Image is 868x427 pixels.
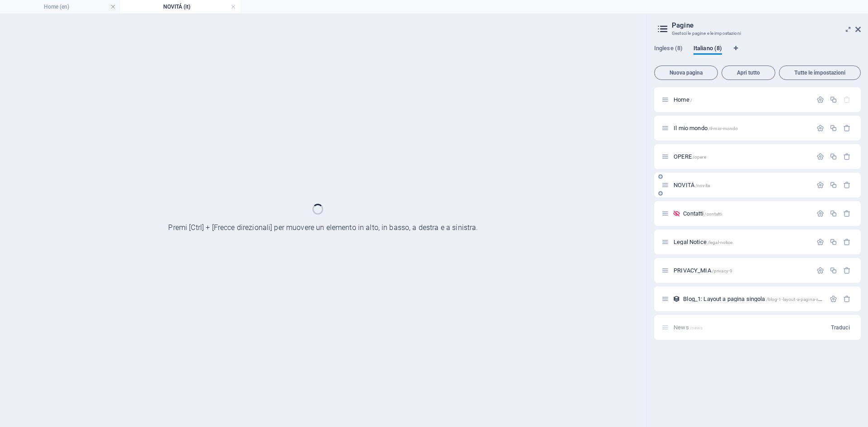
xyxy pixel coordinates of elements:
[708,240,733,245] span: /legal-notice
[680,296,825,302] div: Blog_1: Layout a pagina singola/blog-1-layout-a-pagina-singola_ITA
[783,70,857,75] span: Tutte le impostazioni
[766,297,841,302] span: /blog-1-layout-a-pagina-singola_ITA
[672,29,843,38] h3: Gestsci le pagine e le impostazioni
[654,43,683,56] span: Inglese (8)
[830,96,837,103] div: Duplicato
[830,124,837,132] div: Duplicato
[843,267,851,274] div: Rimuovi
[693,155,706,160] span: /opere
[671,97,812,103] div: Home/
[830,153,837,160] div: Duplicato
[816,238,824,246] div: Impostazioni
[843,96,851,103] div: La pagina iniziale non può essere eliminata
[816,181,824,189] div: Impostazioni
[843,210,851,217] div: Rimuovi
[671,182,812,188] div: NOVITÁ/novita
[843,238,851,246] div: Rimuovi
[671,239,812,245] div: Legal Notice/legal-notice
[843,181,851,189] div: Rimuovi
[816,96,824,103] div: Impostazioni
[672,21,861,29] h2: Pagine
[695,183,710,188] span: /novita
[843,295,851,303] div: Rimuovi
[712,268,732,273] span: /privacy-9
[674,96,692,103] span: Fai clic per aprire la pagina
[683,296,840,302] span: Fai clic per aprire la pagina
[674,125,738,131] span: Il mio mondo
[704,211,722,216] span: /contatti
[830,181,837,189] div: Duplicato
[654,45,861,62] div: Schede lingua
[654,66,718,80] button: Nuova pagina
[683,210,722,217] span: Fai clic per aprire la pagina
[830,238,837,246] div: Duplicato
[843,124,851,132] div: Rimuovi
[827,320,854,335] button: Traduci
[830,267,837,274] div: Duplicato
[816,267,824,274] div: Impostazioni
[693,43,722,56] span: Italiano (8)
[690,98,692,103] span: /
[726,70,771,75] span: Apri tutto
[673,295,680,303] div: Questo layout viene utilizzato come modello per tutti gli elementi di questa collezione (es. post...
[722,66,775,80] button: Apri tutto
[120,2,241,12] h4: NOVITÁ (it)
[674,267,732,274] span: Fai clic per aprire la pagina
[671,125,812,131] div: Il mio mondo/il-mio-mondo
[830,210,837,217] div: Duplicato
[671,154,812,160] div: OPERE/opere
[843,153,851,160] div: Rimuovi
[674,239,732,245] span: Fai clic per aprire la pagina
[671,267,812,273] div: PRIVACY_MIA/privacy-9
[680,211,812,216] div: Contatti/contatti
[816,124,824,132] div: Impostazioni
[779,66,861,80] button: Tutte le impostazioni
[831,324,850,331] span: Traduci
[658,70,714,75] span: Nuova pagina
[830,295,837,303] div: Impostazioni
[674,153,706,160] span: OPERE
[816,153,824,160] div: Impostazioni
[674,182,710,188] span: NOVITÁ
[708,126,738,131] span: /il-mio-mondo
[816,210,824,217] div: Impostazioni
